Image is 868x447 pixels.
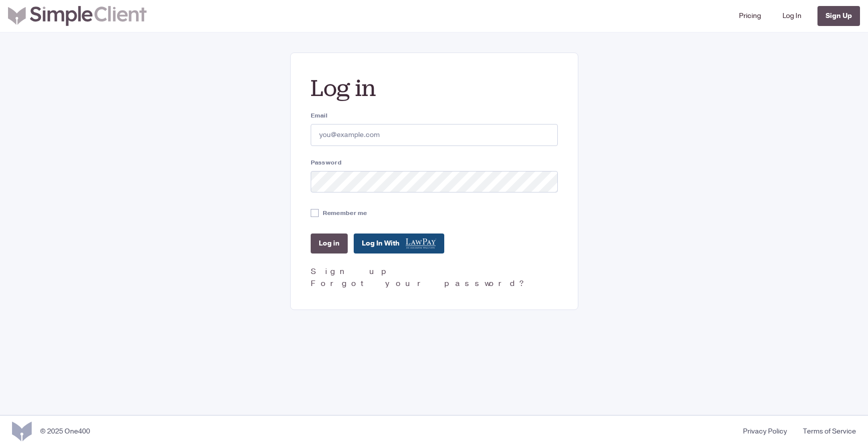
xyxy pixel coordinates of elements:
[311,233,348,253] input: Log in
[311,73,558,103] h2: Log in
[311,124,558,146] input: you@example.com
[311,266,392,277] a: Sign up
[311,111,558,120] label: Email
[354,233,444,253] a: Log In With
[795,426,856,436] a: Terms of Service
[735,4,765,28] a: Pricing
[735,426,795,436] a: Privacy Policy
[323,208,367,217] label: Remember me
[40,426,90,436] div: © 2025 One400
[817,6,860,26] a: Sign Up
[311,158,558,167] label: Password
[311,278,527,289] a: Forgot your password?
[778,4,805,28] a: Log In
